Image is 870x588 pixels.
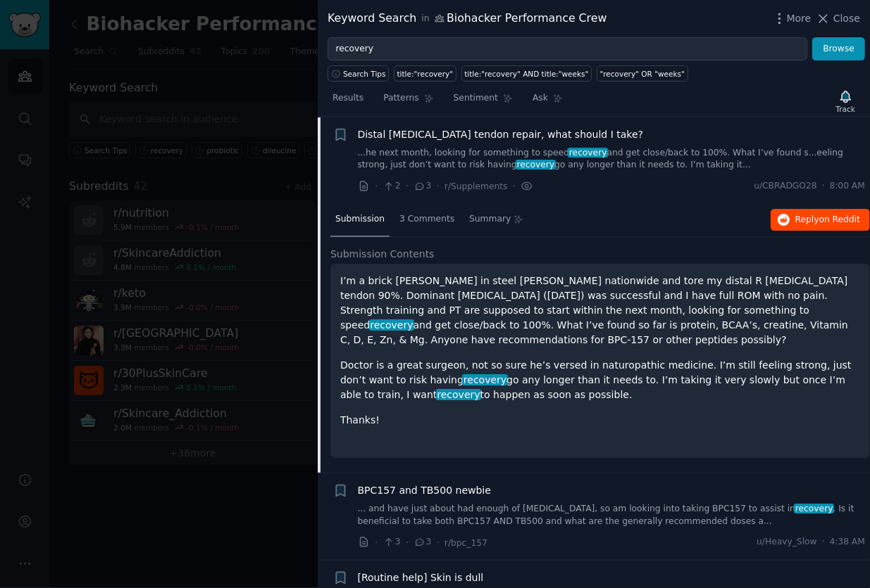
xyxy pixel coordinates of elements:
p: I’m a brick [PERSON_NAME] in steel [PERSON_NAME] nationwide and tore my distal R [MEDICAL_DATA] t... [340,274,860,347]
a: Results [328,87,368,116]
button: Close [816,11,860,26]
span: recovery [369,319,415,331]
span: recovery [568,148,608,158]
a: [Routine help] Skin is dull [358,570,484,585]
span: · [437,535,440,550]
a: Distal [MEDICAL_DATA] tendon repair, what should I take? [358,127,644,142]
span: r/bpc_157 [445,538,487,548]
span: u/CBRADGO28 [754,180,816,193]
a: Ask [528,87,568,116]
div: title:"recovery" AND title:"weeks" [464,69,588,79]
span: 3 [383,536,400,549]
span: Submission [335,213,385,226]
span: Submission Contents [330,247,435,262]
a: title:"recovery" AND title:"weeks" [461,65,592,82]
span: 4:38 AM [830,536,865,549]
div: "recovery" OR "weeks" [600,69,685,79]
button: Replyon Reddit [771,209,870,231]
span: Search Tips [343,69,386,79]
a: ...he next month, looking for something to speedrecoveryand get close/back to 100%. What I’ve fou... [358,147,866,172]
a: Sentiment [449,87,518,116]
a: BPC157 and TB500 newbie [358,483,491,498]
span: 3 [414,536,431,549]
a: "recovery" OR "weeks" [597,65,688,82]
span: More [787,11,812,26]
span: u/Heavy_Slow [757,536,816,549]
a: Patterns [378,87,438,116]
span: Results [333,92,363,105]
button: More [772,11,812,26]
button: Search Tips [328,65,389,82]
span: · [513,179,516,193]
a: ... and have just about had enough of [MEDICAL_DATA], so am looking into taking BPC157 to assist ... [358,503,866,528]
div: title:"recovery" [397,69,454,79]
p: Doctor is a great surgeon, not so sure he’s versed in naturopathic medicine. I’m still feeling st... [340,358,860,402]
span: Summary [469,213,511,226]
span: Sentiment [454,92,498,105]
p: Thanks! [340,413,860,428]
span: recovery [462,374,508,385]
span: · [375,535,378,550]
span: · [437,179,440,193]
div: Track [836,104,855,114]
span: 3 [414,180,431,193]
span: in [421,13,429,25]
span: 8:00 AM [830,180,865,193]
span: Close [833,11,860,26]
span: · [406,535,409,550]
span: recovery [794,504,834,513]
a: title:"recovery" [394,65,456,82]
span: recovery [516,160,556,170]
span: 2 [383,180,400,193]
div: Keyword Search Biohacker Performance Crew [328,10,607,27]
span: Patterns [383,92,418,105]
button: Browse [812,37,865,61]
span: · [375,179,378,193]
span: 3 Comments [399,213,454,226]
span: on Reddit [819,215,860,224]
span: · [822,536,825,549]
span: · [822,180,825,193]
button: Track [831,87,860,116]
span: · [406,179,409,193]
span: Ask [533,92,548,105]
span: recovery [436,389,482,400]
input: Try a keyword related to your business [328,37,807,61]
span: Reply [795,214,860,226]
span: r/Supplements [445,181,508,191]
